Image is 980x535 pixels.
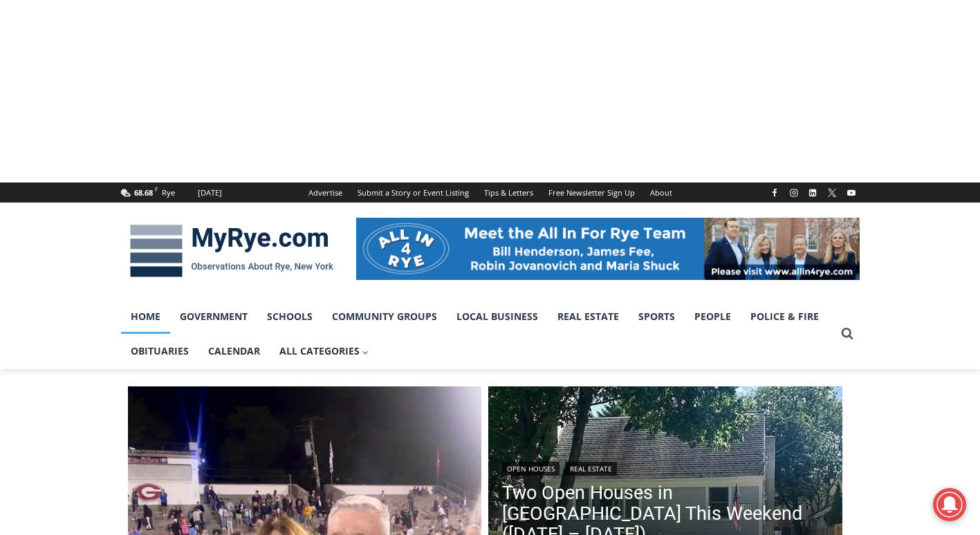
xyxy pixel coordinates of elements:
a: Tips & Letters [477,182,541,203]
div: | [502,459,829,476]
span: F [155,185,158,193]
a: Sports [629,299,685,334]
a: Instagram [786,185,802,201]
a: Government [170,299,257,334]
a: Real Estate [565,462,617,476]
img: MyRye.com [121,215,342,287]
a: Free Newsletter Sign Up [541,182,642,203]
img: All in for Rye [356,218,860,280]
a: Open Houses [502,462,560,476]
a: Linkedin [804,185,821,201]
a: Home [121,299,170,334]
a: Real Estate [548,299,629,334]
button: View Search Form [835,321,860,346]
a: Local Business [447,299,548,334]
a: About [642,182,680,203]
nav: Secondary Navigation [301,182,680,203]
nav: Primary Navigation [121,299,835,369]
div: Rye [162,187,175,199]
a: Submit a Story or Event Listing [350,182,477,203]
a: Advertise [301,182,350,203]
a: X [824,185,840,201]
span: 68.68 [134,187,153,198]
a: Schools [257,299,322,334]
a: All Categories [270,334,379,368]
a: Facebook [766,185,783,201]
a: People [685,299,741,334]
a: Police & Fire [741,299,829,334]
a: Community Groups [322,299,447,334]
a: Calendar [198,334,270,368]
a: YouTube [843,185,860,201]
div: [DATE] [198,187,222,199]
span: All Categories [279,344,369,359]
a: Obituaries [121,334,198,368]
